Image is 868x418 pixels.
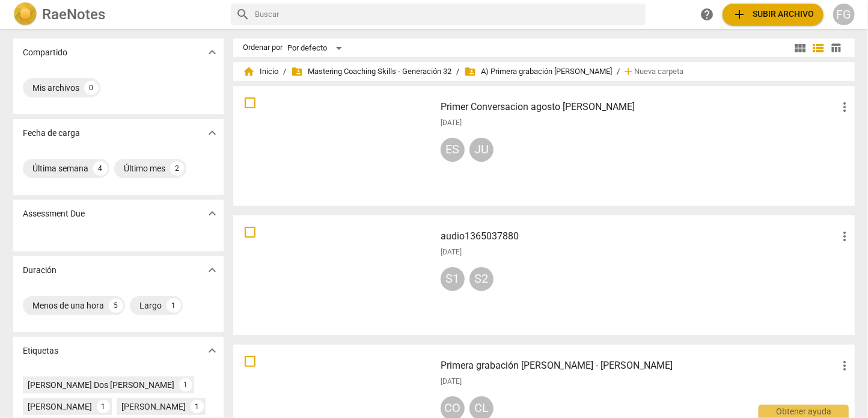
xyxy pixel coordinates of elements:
[811,41,825,55] span: view_list
[109,298,123,313] div: 5
[179,378,192,392] div: 1
[723,4,824,25] button: Subir
[203,261,221,279] button: Mostrar más
[13,2,221,26] a: LogoRaeNotes
[124,162,165,174] div: Último mes
[291,66,451,78] span: Mastering Coaching Skills - Generación 32
[23,207,85,220] p: Assessment Due
[441,247,462,257] span: [DATE]
[617,67,620,76] span: /
[205,45,219,60] span: expand_more
[287,38,346,58] div: Por defecto
[441,267,465,291] div: S1
[837,229,852,244] span: more_vert
[23,345,58,357] p: Etiquetas
[170,161,185,176] div: 2
[205,206,219,221] span: expand_more
[441,358,837,373] h3: Primera grabación de Agosto - Estefania Aguirre
[23,46,67,59] p: Compartido
[243,43,283,52] div: Ordenar por
[243,66,255,78] span: home
[464,66,476,78] span: folder_shared
[32,300,104,312] div: Menos de una hora
[441,377,462,387] span: [DATE]
[84,81,99,95] div: 0
[97,400,110,413] div: 1
[634,67,683,76] span: Nueva carpeta
[237,220,851,331] a: audio1365037880[DATE]S1S2
[793,41,807,55] span: view_module
[203,43,221,61] button: Mostrar más
[255,5,641,24] input: Buscar
[441,118,462,128] span: [DATE]
[700,7,714,22] span: help
[837,358,852,373] span: more_vert
[469,138,494,162] div: JU
[809,39,827,57] button: Lista
[791,39,809,57] button: Cuadrícula
[93,161,108,176] div: 4
[622,66,634,78] span: add
[827,39,845,57] button: Tabla
[205,126,219,140] span: expand_more
[28,379,174,391] div: [PERSON_NAME] Dos [PERSON_NAME]
[456,67,459,76] span: /
[696,4,718,25] a: Obtener ayuda
[469,267,494,291] div: S2
[203,342,221,360] button: Mostrar más
[32,162,88,174] div: Última semana
[441,100,837,114] h3: Primer Conversacion agosto Esther Gerez
[759,405,849,418] div: Obtener ayuda
[203,124,221,142] button: Mostrar más
[205,263,219,277] span: expand_more
[837,100,852,114] span: more_vert
[121,401,186,413] div: [PERSON_NAME]
[32,82,79,94] div: Mis archivos
[167,298,181,313] div: 1
[205,343,219,358] span: expand_more
[13,2,37,26] img: Logo
[833,4,855,25] button: FG
[831,42,842,54] span: table_chart
[464,66,612,78] span: A) Primera grabación [PERSON_NAME]
[28,401,92,413] div: [PERSON_NAME]
[191,400,204,413] div: 1
[237,90,851,201] a: Primer Conversacion agosto [PERSON_NAME][DATE]ESJU
[23,127,80,140] p: Fecha de carga
[236,7,250,22] span: search
[243,66,278,78] span: Inicio
[441,229,837,244] h3: audio1365037880
[283,67,286,76] span: /
[732,7,814,22] span: Subir archivo
[732,7,747,22] span: add
[203,204,221,223] button: Mostrar más
[23,264,57,277] p: Duración
[291,66,303,78] span: folder_shared
[441,138,465,162] div: ES
[139,300,162,312] div: Largo
[42,6,105,23] h2: RaeNotes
